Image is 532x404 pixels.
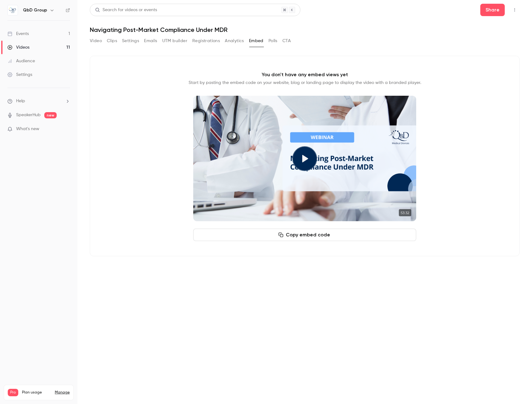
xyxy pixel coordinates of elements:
button: Clips [107,36,117,46]
div: Audience [7,58,35,64]
button: UTM builder [162,36,187,46]
a: Manage [55,390,70,395]
span: Help [16,98,25,104]
button: Registrations [192,36,220,46]
span: Plan usage [22,390,51,395]
a: SpeakerHub [16,112,41,118]
button: Video [90,36,102,46]
section: Cover [193,96,416,221]
li: help-dropdown-opener [7,98,70,104]
p: Start by pasting the embed code on your website, blog or landing page to display the video with a... [189,80,421,86]
button: Copy embed code [193,229,416,241]
span: new [44,112,57,118]
button: Polls [268,36,277,46]
button: Settings [122,36,139,46]
button: Analytics [225,36,244,46]
div: Settings [7,72,32,78]
button: Top Bar Actions [510,5,520,15]
p: You don't have any embed views yet [262,71,348,78]
button: Play video [292,146,317,171]
img: QbD Group [8,5,18,15]
div: Events [7,31,29,37]
button: Embed [249,36,264,46]
h6: QbD Group [23,7,47,13]
div: Search for videos or events [95,7,157,13]
span: What's new [16,126,39,132]
time: 53:32 [399,209,411,216]
button: Emails [144,36,157,46]
iframe: Noticeable Trigger [63,126,70,132]
div: Videos [7,44,29,50]
button: CTA [282,36,291,46]
h1: Navigating Post-Market Compliance Under MDR [90,26,520,33]
span: Pro [8,389,18,396]
button: Share [480,4,505,16]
